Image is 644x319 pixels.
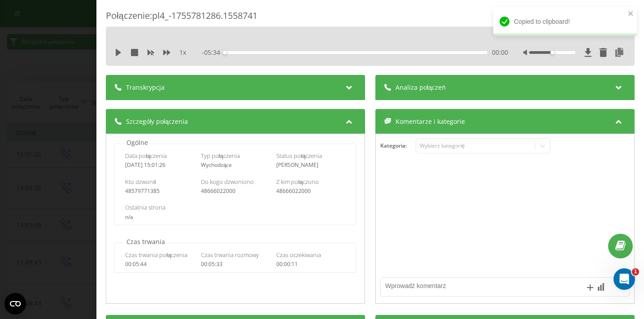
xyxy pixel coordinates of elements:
[202,48,225,57] span: - 05:34
[493,7,637,36] div: Copied to clipboard!
[223,51,226,54] div: Accessibility label
[126,251,188,259] span: Czas trwania połączenia
[126,117,188,126] span: Szczegóły połączenia
[628,10,634,18] button: close
[277,152,322,160] span: Status połączenia
[124,237,167,246] p: Czas trwania
[126,188,195,194] div: 48579771385
[106,9,635,27] div: Połączenie : pl4_-1755781286.1558741
[126,162,195,168] div: [DATE] 15:01:26
[201,152,240,160] span: Typ połączenia
[277,178,319,186] span: Z kim połączono
[4,293,26,315] button: Open CMP widget
[632,268,639,275] span: 1
[201,161,232,169] span: Wychodzące
[381,143,416,149] h4: Kategoria :
[551,51,554,54] div: Accessibility label
[201,261,270,267] div: 00:05:33
[126,152,167,160] span: Data połączenia
[396,117,466,126] span: Komentarze i kategorie
[614,268,635,290] iframe: Intercom live chat
[396,83,446,92] span: Analiza połączeń
[126,261,195,267] div: 00:05:44
[277,251,322,259] span: Czas oczekiwania
[201,188,270,194] div: 48666022000
[420,142,532,149] div: Wybierz kategorię
[277,188,346,194] div: 48666022000
[492,48,508,57] span: 00:00
[126,83,165,92] span: Transkrypcja
[277,161,319,169] span: [PERSON_NAME]
[201,251,259,259] span: Czas trwania rozmowy
[126,203,166,211] span: Ostatnia strona
[201,178,254,186] span: Do kogo dzwoniono
[126,214,346,220] div: n/a
[179,48,186,57] span: 1 x
[277,261,346,267] div: 00:00:11
[126,178,156,186] span: Kto dzwonił
[124,138,150,147] p: Ogólne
